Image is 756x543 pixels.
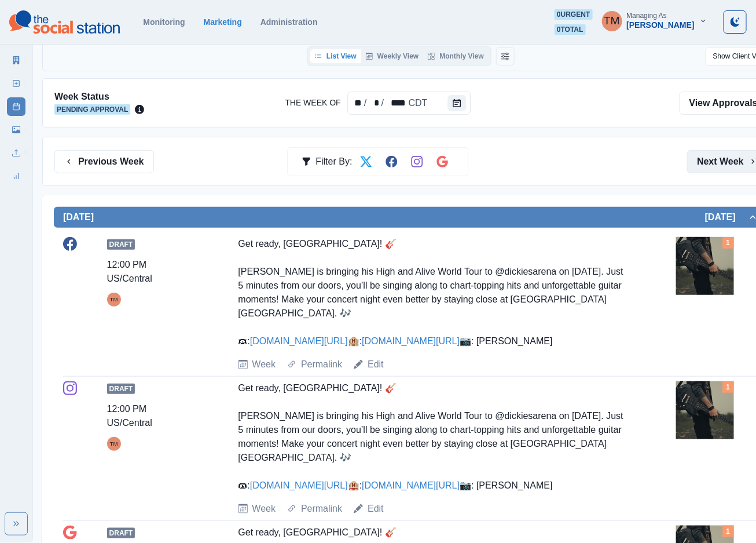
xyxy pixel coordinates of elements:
[724,10,747,34] button: Toggle Mode
[107,528,135,538] span: Draft
[7,167,25,185] a: Review Summary
[7,97,25,116] a: Post Schedule
[627,20,695,30] div: [PERSON_NAME]
[705,212,747,223] h2: [DATE]
[301,502,342,516] a: Permalink
[252,502,276,516] a: Week
[408,96,429,110] div: The Week Of
[5,512,28,535] button: Expand
[250,336,348,346] a: [DOMAIN_NAME][URL]
[351,96,363,110] div: The Week Of
[7,121,25,139] a: Media Library
[54,91,144,102] h2: Week Status
[363,96,368,110] div: /
[107,258,190,286] div: 12:00 PM US/Central
[423,49,488,63] button: Monthly View
[9,10,120,34] img: logoTextSVG.62801f218bc96a9b266caa72a09eb111.svg
[676,381,734,439] img: ousrfxwbqvvxgalmw7wm
[406,150,429,173] button: Filter by Instagram
[63,212,94,223] h2: [DATE]
[593,9,717,32] button: Managing As[PERSON_NAME]
[604,7,620,35] div: Tony Manalo
[7,51,25,70] a: Marketing Summary
[380,96,385,110] div: /
[555,9,592,20] span: 0 urgent
[143,17,185,27] a: Monitoring
[722,526,734,537] div: Total Media Attached
[54,104,130,115] span: Pending Approval
[107,384,135,394] span: Draft
[362,336,460,346] a: [DOMAIN_NAME][URL]
[110,293,118,307] div: Tony Manalo
[431,150,454,173] button: Filter by Google
[238,237,628,348] div: Get ready, [GEOGRAPHIC_DATA]! 🎸 [PERSON_NAME] is bringing his High and Alive World Tour to @dicki...
[252,358,276,371] a: Week
[54,150,154,173] button: Previous Week
[107,239,135,250] span: Draft
[555,24,586,35] span: 0 total
[722,237,734,249] div: Total Media Attached
[368,358,384,371] a: Edit
[676,237,734,295] img: ousrfxwbqvvxgalmw7wm
[7,144,25,162] a: Uploads
[385,96,407,110] div: The Week Of
[107,402,190,430] div: 12:00 PM US/Central
[238,381,628,493] div: Get ready, [GEOGRAPHIC_DATA]! 🎸 [PERSON_NAME] is bringing his High and Alive World Tour to @dicki...
[250,480,348,490] a: [DOMAIN_NAME][URL]
[355,150,378,173] button: Filter by Twitter
[362,480,460,490] a: [DOMAIN_NAME][URL]
[380,150,403,173] button: Filter by Facebook
[310,49,361,63] button: List View
[260,17,318,27] a: Administration
[351,96,429,110] div: Date
[301,358,342,371] a: Permalink
[722,381,734,393] div: Total Media Attached
[302,150,352,173] div: Filter By:
[448,95,467,111] button: The Week Of
[7,74,25,93] a: New Post
[627,12,667,20] div: Managing As
[110,437,118,451] div: Tony Manalo
[368,96,380,110] div: The Week Of
[361,49,424,63] button: Weekly View
[285,97,340,109] label: The Week Of
[348,92,471,115] div: The Week Of
[368,502,384,516] a: Edit
[496,47,515,65] button: Change View Order
[204,17,242,27] a: Marketing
